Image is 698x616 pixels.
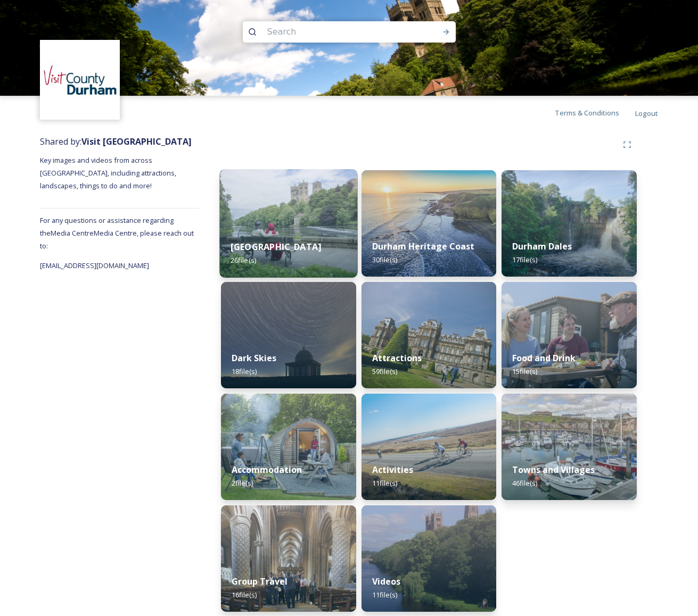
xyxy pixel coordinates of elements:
[232,464,302,476] strong: Accommodation
[362,282,497,388] img: The%2520Bowes%2520Museum%2520%2810%29.jpg
[81,136,192,147] strong: Visit [GEOGRAPHIC_DATA]
[40,215,194,251] span: For any questions or assistance regarding the Media Centre Media Centre, please reach out to:
[362,394,497,500] img: Etape%2520%287%29.jpg
[40,155,178,190] span: Key images and videos from across [GEOGRAPHIC_DATA], including attractions, landscapes, things to...
[231,241,321,253] strong: [GEOGRAPHIC_DATA]
[29,62,37,70] img: tab_domain_overview_orange.svg
[372,240,474,252] strong: Durham Heritage Coast
[372,464,413,476] strong: Activities
[231,255,256,265] span: 26 file(s)
[502,394,637,500] img: Seaham%25202019%2520%25281%2529.jpg
[635,109,658,118] span: Logout
[232,352,276,364] strong: Dark Skies
[40,261,149,270] span: [EMAIL_ADDRESS][DOMAIN_NAME]
[372,478,397,488] span: 11 file(s)
[555,106,635,119] a: Terms & Conditions
[118,63,179,70] div: Keywords by Traffic
[40,63,95,70] div: Domain Overview
[372,576,400,587] strong: Videos
[221,394,356,500] img: Visit_County_Durham_20240612_Critical_Tortoise_West_Hall_Glamping_01.jpg
[232,478,253,488] span: 2 file(s)
[555,108,619,118] span: Terms & Conditions
[362,170,497,277] img: Durham%2520Coast%2520%2862%29%2520Drone.jpg
[512,478,537,488] span: 46 file(s)
[372,352,422,364] strong: Attractions
[512,464,595,476] strong: Towns and Villages
[221,505,356,612] img: discover%2520durham%2520-%2520durham%2520cathedral%2520%25288%2529.jpg
[232,576,288,587] strong: Group Travel
[30,17,52,26] div: v 4.0.25
[512,240,572,252] strong: Durham Dales
[262,20,408,44] input: Search
[372,590,397,600] span: 11 file(s)
[372,255,397,264] span: 30 file(s)
[512,352,576,364] strong: Food and Drink
[502,282,637,388] img: Teesdale%2520Cheesemakers%2520%2822%29.jpg
[362,505,497,612] img: Durham%2520Cathedral%2520Drone%2520VCD.jpg
[512,255,537,264] span: 17 file(s)
[219,169,357,278] img: Visit_County_Durham_20240618_Critical_Tortoise_Durahm_City_01.jpg
[17,28,26,36] img: website_grey.svg
[28,28,117,36] div: Domain: [DOMAIN_NAME]
[372,367,397,376] span: 59 file(s)
[232,367,257,376] span: 18 file(s)
[502,170,637,277] img: High%2520Force%2520%2813%29.jpg
[221,282,356,388] img: Hardwick%2520Park4.jpg
[42,41,119,119] img: 1680077135441.jpeg
[512,367,537,376] span: 15 file(s)
[106,62,114,70] img: tab_keywords_by_traffic_grey.svg
[232,590,257,600] span: 16 file(s)
[40,136,192,147] span: Shared by:
[17,17,26,26] img: logo_orange.svg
